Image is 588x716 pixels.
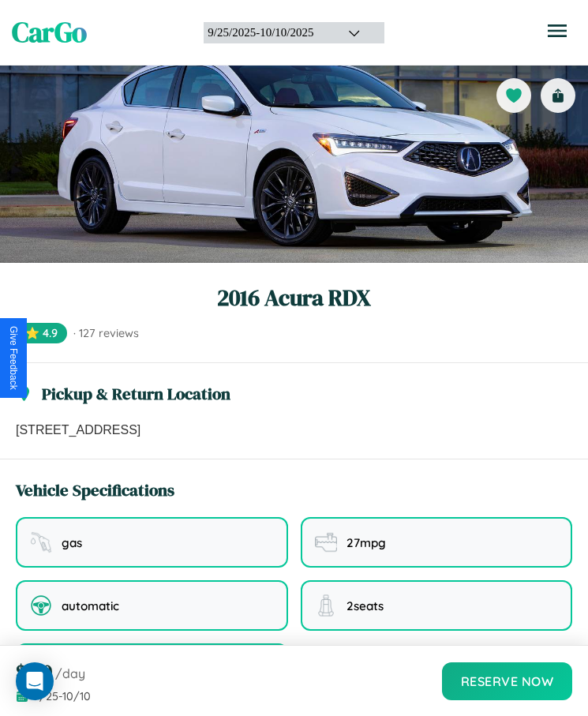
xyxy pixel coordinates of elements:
[346,598,384,613] span: 2 seats
[30,531,52,553] img: fuel type
[16,421,572,440] p: [STREET_ADDRESS]
[16,282,572,313] h1: 2016 Acura RDX
[16,662,54,700] div: Open Intercom Messenger
[42,382,230,405] h3: Pickup & Return Location
[55,665,85,681] span: /day
[16,323,67,343] span: ⭐ 4.9
[62,535,82,550] span: gas
[73,326,139,340] span: · 127 reviews
[33,689,91,703] span: 9 / 25 - 10 / 10
[208,26,328,39] div: 9 / 25 / 2025 - 10 / 10 / 2025
[8,326,19,390] div: Give Feedback
[16,478,174,501] h3: Vehicle Specifications
[346,535,386,550] span: 27 mpg
[62,598,119,613] span: automatic
[315,594,337,617] img: seating
[12,13,87,51] span: CarGo
[16,658,52,684] span: $ 140
[442,662,573,700] button: Reserve Now
[315,531,337,553] img: fuel efficiency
